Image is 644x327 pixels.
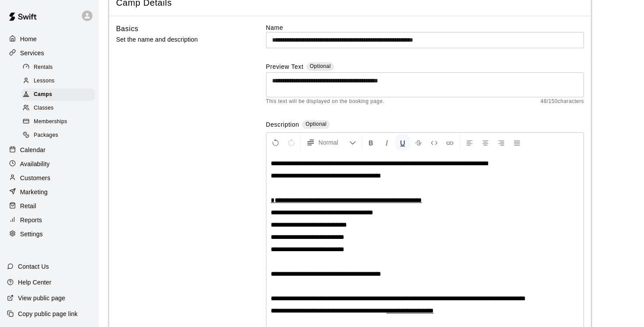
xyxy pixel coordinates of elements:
div: Classes [21,102,95,114]
p: View public page [18,294,65,302]
button: Center Align [478,135,493,150]
p: Availability [20,160,50,168]
a: Services [7,46,92,60]
span: Memberships [34,117,67,126]
span: Optional [310,63,331,69]
a: Retail [7,199,92,213]
div: Rentals [21,61,95,74]
button: Right Align [494,135,509,150]
a: Marketing [7,185,92,199]
button: Left Align [462,135,477,150]
p: Calendar [20,146,46,154]
a: Lessons [21,74,99,88]
button: Format Italics [379,135,394,150]
span: Classes [34,104,53,113]
a: Settings [7,227,92,241]
label: Description [266,120,299,130]
a: Home [7,32,92,46]
div: Camps [21,89,95,101]
h6: Basics [116,23,138,35]
a: Customers [7,171,92,185]
a: Memberships [21,115,99,129]
p: Retail [20,202,36,210]
label: Preview Text [266,62,304,72]
p: Settings [20,230,43,238]
span: Packages [34,131,58,140]
button: Undo [268,135,283,150]
p: Marketing [20,188,48,196]
a: Camps [21,88,99,102]
p: Reports [20,216,42,224]
button: Format Bold [364,135,379,150]
span: Lessons [34,77,55,85]
a: Packages [21,129,99,142]
span: Optional [305,121,326,127]
div: Lessons [21,75,95,87]
a: Rentals [21,60,99,74]
a: Reports [7,213,92,227]
button: Justify Align [510,135,524,150]
p: Help Center [18,278,51,287]
a: Classes [21,102,99,115]
span: Normal [318,138,349,147]
span: This text will be displayed on the booking page. [266,97,385,106]
span: Rentals [34,63,53,72]
span: 48 / 150 characters [541,97,584,106]
button: Format Underline [395,135,410,150]
p: Home [20,35,37,43]
p: Customers [20,174,50,182]
label: Name [266,23,584,32]
div: Memberships [21,116,95,128]
a: Availability [7,157,92,171]
button: Formatting Options [303,135,360,150]
a: Calendar [7,143,92,156]
div: Packages [21,129,95,142]
span: Camps [34,90,52,99]
button: Format Strikethrough [411,135,426,150]
p: Contact Us [18,262,49,271]
button: Redo [284,135,299,150]
p: Set the name and description [116,34,238,45]
button: Insert Code [427,135,442,150]
p: Copy public page link [18,309,78,318]
button: Insert Link [442,135,457,150]
p: Services [20,49,44,57]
